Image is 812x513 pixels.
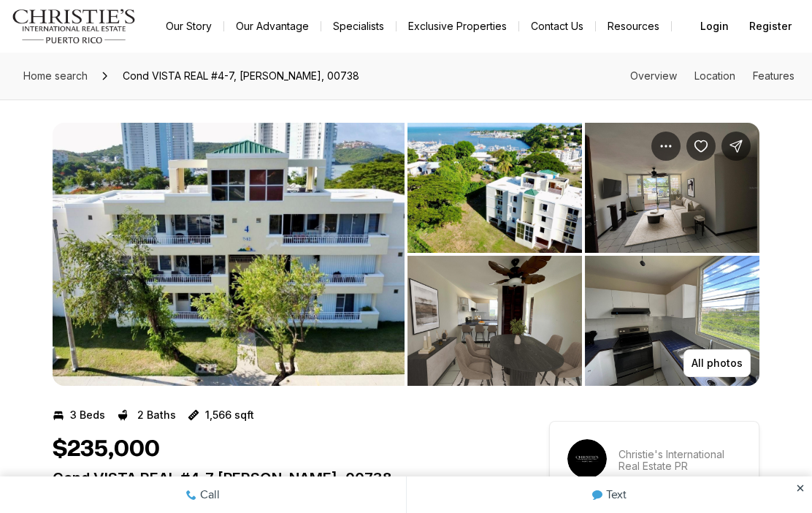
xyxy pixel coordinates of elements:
[672,16,717,37] a: Blog
[692,357,743,369] p: All photos
[321,16,396,37] a: Specialists
[630,69,677,82] a: Skip to: Overview
[205,409,254,421] p: 1,566 sqft
[407,123,582,253] button: View image gallery
[12,9,137,44] img: logo
[753,69,794,82] a: Skip to: Features
[519,16,595,37] button: Contact Us
[70,409,105,421] p: 3 Beds
[683,349,751,377] button: All photos
[740,12,800,41] button: Register
[23,69,88,82] span: Home search
[585,256,759,386] button: View image gallery
[686,132,716,161] button: Save Property: Cond VISTA REAL #4-7
[137,409,176,421] p: 2 Baths
[749,20,792,32] span: Register
[596,16,671,37] a: Resources
[53,123,405,386] button: View image gallery
[407,256,582,386] button: View image gallery
[117,64,365,88] span: Cond VISTA REAL #4-7, [PERSON_NAME], 00738
[630,70,794,82] nav: Page section menu
[407,123,759,386] li: 2 of 7
[397,16,518,37] a: Exclusive Properties
[618,449,741,472] p: Christie's International Real Estate PR
[694,69,735,82] a: Skip to: Location
[154,16,223,37] a: Our Story
[53,123,759,386] div: Listing Photos
[18,64,93,88] a: Home search
[224,16,321,37] a: Our Advantage
[53,123,405,386] li: 1 of 7
[585,123,759,253] button: View image gallery
[692,12,738,41] button: Login
[53,436,160,463] h1: $235,000
[700,20,729,32] span: Login
[721,132,751,161] button: Share Property: Cond VISTA REAL #4-7
[651,132,681,161] button: Property options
